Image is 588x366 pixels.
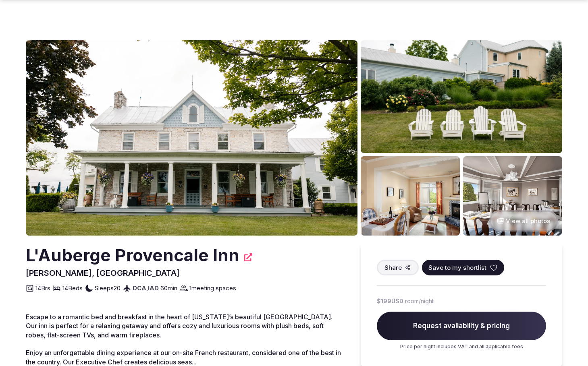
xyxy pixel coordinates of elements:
[428,263,486,272] span: Save to my shortlist
[133,284,146,292] a: DCA
[35,284,50,292] span: 14 Brs
[26,40,357,236] img: Venue cover photo
[489,210,558,232] button: View all photos
[377,343,546,350] p: Price per night includes VAT and all applicable fees
[384,263,402,272] span: Share
[148,284,159,292] a: IAD
[133,284,159,292] div: ,
[95,284,121,292] span: Sleeps 20
[26,268,180,278] span: [PERSON_NAME], [GEOGRAPHIC_DATA]
[405,297,434,305] span: room/night
[26,349,341,366] span: Enjoy an unforgettable dining experience at our on-site French restaurant, considered one of the ...
[361,40,562,153] img: Venue gallery photo
[189,284,236,292] span: 1 meeting spaces
[377,297,403,305] span: $199 USD
[377,260,419,275] button: Share
[26,313,332,339] span: Escape to a romantic bed and breakfast in the heart of [US_STATE]’s beautiful [GEOGRAPHIC_DATA]. ...
[26,244,239,267] h2: L'Auberge Provencale Inn
[463,156,562,236] img: Venue gallery photo
[62,284,83,292] span: 14 Beds
[377,312,546,341] span: Request availability & pricing
[361,156,460,236] img: Venue gallery photo
[160,284,177,292] span: 60 min
[422,260,504,275] button: Save to my shortlist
